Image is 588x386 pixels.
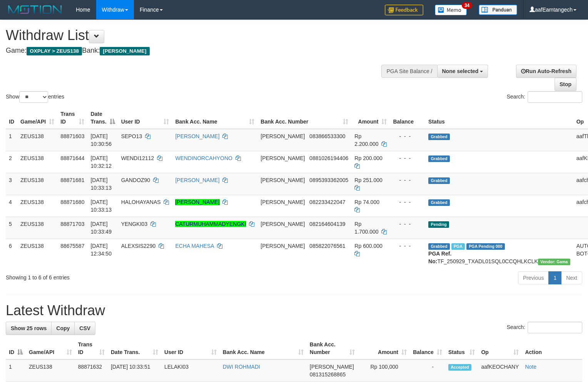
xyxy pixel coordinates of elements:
[448,364,471,371] span: Accepted
[528,322,582,333] input: Search:
[60,177,84,183] span: 88871681
[220,338,307,359] th: Bank Acc. Name: activate to sort column ascending
[108,359,161,382] td: [DATE] 10:33:51
[442,68,479,74] span: None selected
[60,133,84,139] span: 88871603
[121,133,142,139] span: SEPO13
[522,338,582,359] th: Action
[87,107,118,129] th: Date Trans.: activate to sort column descending
[309,199,345,205] span: Copy 082233422047 to clipboard
[27,47,82,55] span: OXPLAY > ZEUS138
[309,155,348,161] span: Copy 0881026194406 to clipboard
[175,177,219,183] a: [PERSON_NAME]
[6,303,582,318] h1: Latest Withdraw
[74,322,95,335] a: CSV
[90,155,112,169] span: [DATE] 10:32:12
[518,271,549,284] a: Previous
[310,371,346,378] span: Copy 081315268865 to clipboard
[17,129,57,151] td: ZEUS138
[223,364,260,370] a: DWI ROHMADI
[161,359,220,382] td: LELAKI03
[548,271,561,284] a: 1
[90,133,112,147] span: [DATE] 10:30:56
[354,199,379,205] span: Rp 74.000
[6,4,64,15] img: MOTION_logo.png
[428,243,450,250] span: Grabbed
[90,199,112,213] span: [DATE] 10:33:13
[161,338,220,359] th: User ID: activate to sort column ascending
[6,129,17,151] td: 1
[6,322,52,335] a: Show 25 rows
[425,239,573,268] td: TF_250929_TXADL01SQL0CCQHLKCLK
[261,243,305,249] span: [PERSON_NAME]
[479,5,517,15] img: panduan.png
[393,220,422,228] div: - - -
[310,364,354,370] span: [PERSON_NAME]
[507,322,582,333] label: Search:
[17,239,57,268] td: ZEUS138
[6,107,17,129] th: ID
[561,271,582,284] a: Next
[6,151,17,173] td: 2
[451,243,465,250] span: Marked by aafpengsreynich
[478,359,522,382] td: aafKEOCHANY
[261,133,305,139] span: [PERSON_NAME]
[410,338,445,359] th: Balance: activate to sort column ascending
[6,359,26,382] td: 1
[57,107,87,129] th: Trans ID: activate to sort column ascending
[354,155,382,161] span: Rp 200.000
[428,177,450,184] span: Grabbed
[6,91,64,103] label: Show entries
[51,322,75,335] a: Copy
[358,359,410,382] td: Rp 100,000
[17,107,57,129] th: Game/API: activate to sort column ascending
[410,359,445,382] td: -
[79,325,90,331] span: CSV
[428,199,450,206] span: Grabbed
[393,132,422,140] div: - - -
[425,107,573,129] th: Status
[393,154,422,162] div: - - -
[121,221,147,227] span: YENGKI03
[17,151,57,173] td: ZEUS138
[516,65,576,78] a: Run Auto-Refresh
[257,107,351,129] th: Bank Acc. Number: activate to sort column ascending
[90,177,112,191] span: [DATE] 10:33:13
[90,243,112,257] span: [DATE] 12:34:50
[175,155,232,161] a: WENDINORCAHYONO
[393,198,422,206] div: - - -
[390,107,425,129] th: Balance
[525,364,536,370] a: Note
[381,65,437,78] div: PGA Site Balance /
[6,28,384,43] h1: Withdraw List
[172,107,257,129] th: Bank Acc. Name: activate to sort column ascending
[528,91,582,103] input: Search:
[121,199,161,205] span: HALOHAYANAS
[428,221,449,228] span: Pending
[6,239,17,268] td: 6
[26,338,75,359] th: Game/API: activate to sort column ascending
[75,338,108,359] th: Trans ID: activate to sort column ascending
[354,177,382,183] span: Rp 251.000
[6,338,26,359] th: ID: activate to sort column descending
[175,133,219,139] a: [PERSON_NAME]
[11,325,47,331] span: Show 25 rows
[121,155,154,161] span: WENDI12112
[428,134,450,140] span: Grabbed
[309,133,345,139] span: Copy 083866533300 to clipboard
[428,155,450,162] span: Grabbed
[60,155,84,161] span: 88871644
[538,259,570,265] span: Vendor URL: https://trx31.1velocity.biz
[19,91,48,103] select: Showentries
[60,243,84,249] span: 88675587
[435,5,467,15] img: Button%20Memo.svg
[307,338,358,359] th: Bank Acc. Number: activate to sort column ascending
[17,195,57,217] td: ZEUS138
[56,325,70,331] span: Copy
[6,173,17,195] td: 3
[507,91,582,103] label: Search:
[462,2,472,9] span: 34
[26,359,75,382] td: ZEUS138
[261,221,305,227] span: [PERSON_NAME]
[354,243,382,249] span: Rp 600.000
